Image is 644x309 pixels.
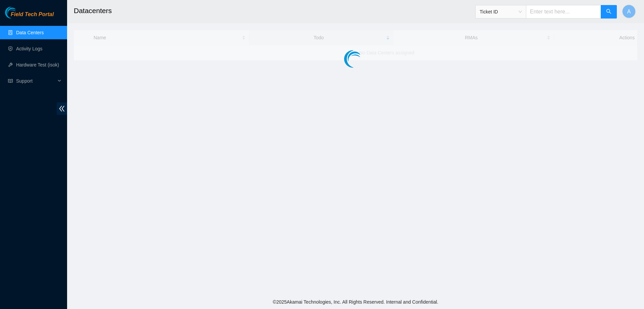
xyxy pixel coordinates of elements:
a: Akamai TechnologiesField Tech Portal [5,12,54,21]
button: search [601,5,617,18]
footer: © 2025 Akamai Technologies, Inc. All Rights Reserved. Internal and Confidential. [67,295,644,309]
span: double-left [57,102,67,115]
span: Ticket ID [480,7,522,17]
input: Enter text here... [526,5,601,18]
a: Hardware Test (isok) [16,62,59,68]
span: Field Tech Portal [11,11,54,18]
span: Support [16,74,56,88]
a: Activity Logs [16,46,43,51]
a: Data Centers [16,30,44,35]
span: search [606,9,611,15]
span: read [8,79,13,83]
span: A [627,7,631,16]
button: A [622,5,636,18]
img: Akamai Technologies [5,7,34,18]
